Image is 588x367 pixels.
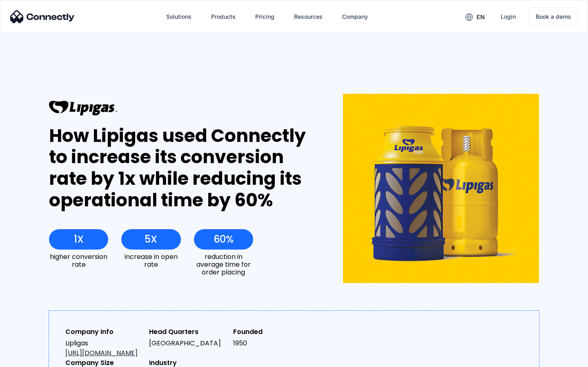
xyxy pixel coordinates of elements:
div: Company Info [65,327,143,337]
div: 5X [145,234,157,245]
div: higher conversion rate [49,253,108,268]
div: Solutions [166,11,192,22]
div: reduction in average time for order placing [194,253,253,276]
div: increase in open rate [121,253,180,268]
div: [GEOGRAPHIC_DATA] [149,338,226,348]
div: 60% [214,234,234,245]
a: Book a demo [529,7,578,26]
ul: Language list [16,353,49,364]
aside: Language selected: English [8,353,49,364]
div: Head Quarters [149,327,226,337]
div: Founded [233,327,310,337]
div: How Lipigas used Connectly to increase its conversion rate by 1x while reducing its operational t... [49,125,313,211]
div: Products [211,11,236,22]
div: 1950 [233,338,310,348]
img: Connectly Logo [10,10,75,23]
a: Pricing [249,7,281,27]
div: Lipligas [65,338,143,358]
div: Resources [294,11,323,22]
a: [URL][DOMAIN_NAME] [65,348,138,358]
div: Login [501,11,516,22]
div: Pricing [255,11,274,22]
div: 1X [74,234,84,245]
div: en [477,11,485,23]
div: Company [342,11,368,22]
a: Login [494,7,522,27]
